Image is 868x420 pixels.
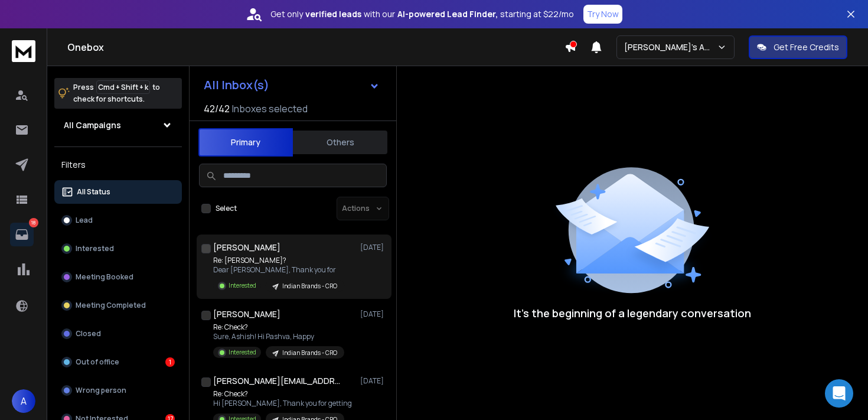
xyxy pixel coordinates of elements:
img: logo [12,40,35,62]
button: Others [293,129,387,155]
p: Hi [PERSON_NAME], Thank you for getting [213,399,352,408]
button: All Inbox(s) [194,73,389,97]
button: Meeting Completed [54,294,182,317]
p: Get Free Credits [774,41,839,53]
p: 18 [29,218,38,227]
p: Wrong person [76,386,126,395]
h1: [PERSON_NAME] [213,242,280,253]
button: Primary [198,128,293,157]
h1: [PERSON_NAME][EMAIL_ADDRESS][DOMAIN_NAME] +1 [213,375,343,387]
p: Interested [229,348,256,357]
button: Closed [54,322,182,346]
p: Indian Brands - CRO [282,282,337,291]
button: Out of office1 [54,350,182,374]
p: Meeting Booked [76,272,133,282]
button: A [12,389,35,413]
p: [PERSON_NAME]'s Agency [624,41,717,53]
p: [DATE] [360,310,387,319]
p: Get only with our starting at $22/mo [270,8,574,20]
button: All Campaigns [54,113,182,137]
p: Sure, Ashish! Hi Pashva, Happy [213,332,344,341]
button: Wrong person [54,379,182,402]
p: Interested [76,244,114,253]
p: [DATE] [360,376,387,386]
p: Re: [PERSON_NAME]? [213,256,344,265]
h1: All Inbox(s) [204,79,269,91]
span: Cmd + Shift + k [96,80,150,94]
p: Out of office [76,357,119,367]
div: Open Intercom Messenger [825,379,853,408]
h1: [PERSON_NAME] [213,308,280,320]
label: Select [216,204,237,213]
p: Press to check for shortcuts. [73,82,160,105]
div: 1 [165,357,175,367]
h1: All Campaigns [64,119,121,131]
p: Closed [76,329,101,338]
h3: Inboxes selected [232,102,308,116]
p: Try Now [587,8,619,20]
p: All Status [77,187,110,197]
p: Interested [229,281,256,290]
h1: Onebox [67,40,564,54]
p: Re: Check? [213,323,344,332]
strong: AI-powered Lead Finder, [397,8,498,20]
button: Get Free Credits [749,35,847,59]
button: Meeting Booked [54,265,182,289]
p: Re: Check? [213,389,352,399]
button: All Status [54,180,182,204]
button: Interested [54,237,182,261]
p: Lead [76,216,93,225]
span: 42 / 42 [204,102,230,116]
h3: Filters [54,157,182,173]
p: [DATE] [360,243,387,252]
button: Try Now [583,5,622,24]
p: Dear [PERSON_NAME], Thank you for [213,265,344,275]
p: It’s the beginning of a legendary conversation [514,305,751,321]
p: Meeting Completed [76,301,146,310]
p: Indian Brands - CRO [282,349,337,357]
a: 18 [10,223,34,246]
button: Lead [54,209,182,232]
strong: verified leads [305,8,361,20]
